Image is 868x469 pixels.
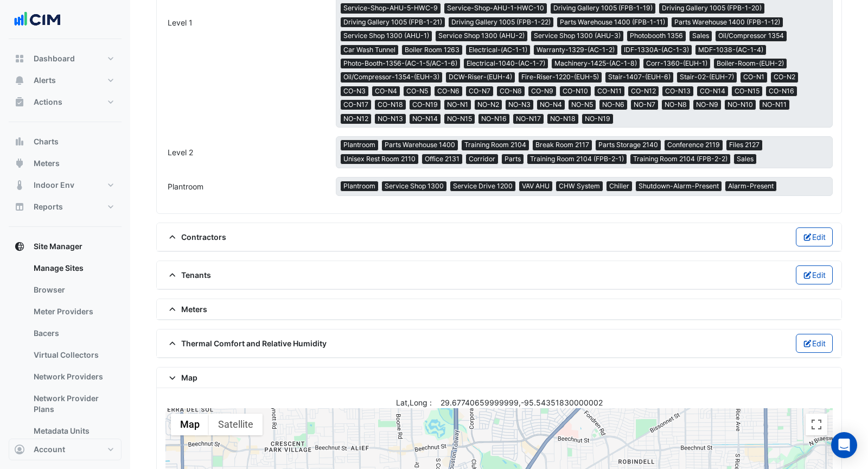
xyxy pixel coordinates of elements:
[714,59,787,68] span: Boiler-Room-(EUH-2)
[171,414,209,435] button: Show street map
[341,72,442,82] span: Oil/Compressor-1354-(EUH-3)
[444,100,471,110] span: NO-N1
[449,17,553,27] span: Driving Gallery 1005 (FPB-1-22)
[627,31,686,41] span: Photobooth 1356
[534,45,617,55] span: Warranty-1329-(AC-1-2)
[9,236,122,257] button: Site Manager
[599,100,627,110] span: NO-N6
[466,154,498,164] span: Corridor
[165,338,327,349] span: Thermal Comfort and Relative Humidity
[372,86,400,96] span: CO-N4
[404,86,431,96] span: CO-N5
[450,181,515,191] span: Service Drive 1200
[630,154,730,164] span: Training Room 2104 (FPB-2-2)
[695,45,766,55] span: MDF-1038-(AC-1-4)
[168,18,193,27] span: Level 1
[14,241,25,252] app-icon: Site Manager
[25,366,122,388] a: Network Providers
[9,91,122,113] button: Actions
[34,444,65,455] span: Account
[466,86,493,96] span: CO-N7
[34,53,75,64] span: Dashboard
[375,114,406,124] span: NO-N13
[25,388,122,420] a: Network Provider Plans
[341,140,378,150] span: Plantroom
[382,181,446,191] span: Service Shop 1300
[341,114,371,124] span: NO-N12
[341,59,460,68] span: Photo-Booth-1356-(AC-1-5/AC-1-6)
[14,201,25,212] app-icon: Reports
[677,72,737,82] span: Stair-02-(EUH-7)
[475,100,502,110] span: NO-N2
[9,69,122,91] button: Alerts
[513,114,544,124] span: NO-N17
[502,154,524,164] span: Parts
[569,100,596,110] span: NO-N5
[9,196,122,218] button: Reports
[636,181,722,191] span: Shutdown-Alarm-Present
[396,398,432,407] span: Lat,Long :
[716,31,787,41] span: Oil/Compressor 1354
[14,136,25,147] app-icon: Charts
[14,97,25,107] app-icon: Actions
[766,86,797,96] span: CO-N16
[9,48,122,69] button: Dashboard
[165,372,197,383] span: Map
[34,158,60,169] span: Meters
[14,53,25,64] app-icon: Dashboard
[410,114,441,124] span: NO-N14
[9,153,122,174] button: Meters
[165,269,211,281] span: Tenants
[734,154,756,164] span: Sales
[14,158,25,169] app-icon: Meters
[732,86,762,96] span: CO-N15
[25,344,122,366] a: Virtual Collectors
[537,100,565,110] span: NO-N4
[168,182,203,191] span: Plantroom
[444,3,547,13] span: Service-Shop-AHU-1-HWC-10
[519,181,552,191] span: VAV AHU
[25,322,122,344] a: Bacers
[556,181,603,191] span: CHW System
[605,72,673,82] span: Stair-1407-(EUH-6)
[796,227,833,246] button: Edit
[462,140,529,150] span: Training Room 2104
[547,114,578,124] span: NO-N18
[596,140,661,150] span: Parts Storage 2140
[444,114,475,124] span: NO-N15
[34,75,56,86] span: Alerts
[621,45,692,55] span: IDF-1330A-(AC-1-3)
[341,100,371,110] span: CO-N17
[34,241,82,252] span: Site Manager
[341,3,441,13] span: Service-Shop-AHU-5-HWC-9
[519,72,602,82] span: Fire-Riser-1220-(EUH-5)
[806,414,827,435] button: Toggle fullscreen view
[14,75,25,86] app-icon: Alerts
[436,31,527,41] span: Service Shop 1300 (AHU-2)
[209,414,263,435] button: Show satellite imagery
[25,279,122,301] a: Browser
[9,131,122,153] button: Charts
[759,100,789,110] span: NO-N11
[34,180,74,191] span: Indoor Env
[693,100,721,110] span: NO-N9
[9,439,122,460] button: Account
[628,86,659,96] span: CO-N12
[662,86,693,96] span: CO-N13
[497,86,525,96] span: CO-N8
[527,154,627,164] span: Training Room 2104 (FPB-2-1)
[341,17,445,27] span: Driving Gallery 1005 (FPB-1-21)
[771,72,798,82] span: CO-N2
[662,100,690,110] span: NO-N8
[341,31,432,41] span: Service Shop 1300 (AHU-1)
[422,154,462,164] span: Office 2131
[607,181,632,191] span: Chiller
[665,140,723,150] span: Conference 2119
[631,100,658,110] span: NO-N7
[672,17,783,27] span: Parts Warehouse 1400 (FPB-1-12)
[402,45,462,55] span: Boiler Room 1263
[341,154,418,164] span: Unisex Rest Room 2110
[341,86,368,96] span: CO-N3
[552,59,640,68] span: Machinery-1425-(AC-1-8)
[595,86,624,96] span: CO-N11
